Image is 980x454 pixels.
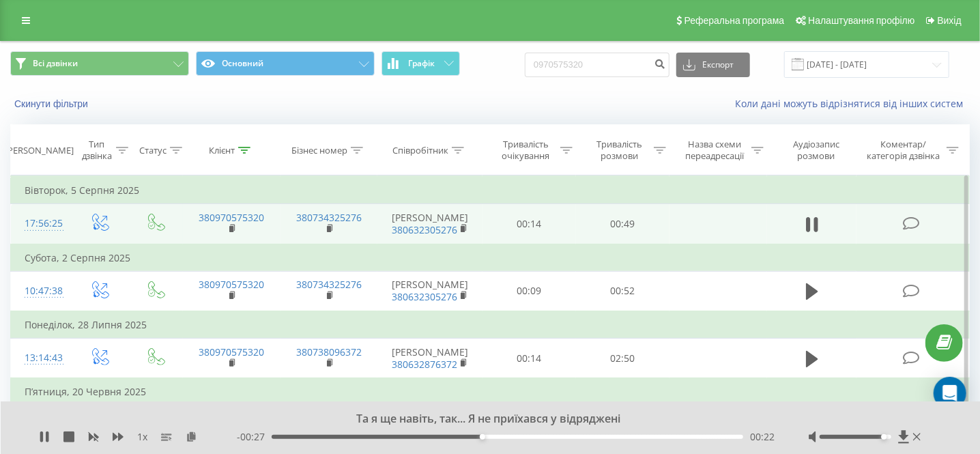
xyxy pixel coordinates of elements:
a: 380970575320 [199,345,264,358]
div: 10:47:38 [25,278,57,304]
td: 00:14 [482,204,576,244]
div: Аудіозапис розмови [779,139,854,162]
td: 00:52 [576,271,669,311]
div: Назва схеми переадресації [682,139,748,162]
button: Основний [196,51,375,76]
a: 380734325276 [296,278,362,291]
div: Співробітник [392,145,448,156]
div: 13:14:43 [25,345,57,371]
a: 380734325276 [296,211,362,224]
a: 380738096372 [296,345,362,358]
span: Всі дзвінки [33,58,78,69]
div: Accessibility label [480,434,485,440]
span: 00:22 [750,430,775,444]
button: Скинути фільтри [10,98,95,110]
a: 380970575320 [199,278,264,291]
a: 380632876372 [392,358,457,371]
div: Бізнес номер [291,145,347,156]
td: Субота, 2 Серпня 2025 [11,244,970,272]
div: Статус [139,145,167,156]
div: Тривалість очікування [495,139,557,162]
div: Коментар/категорія дзвінка [863,139,943,162]
span: Вихід [938,15,962,26]
button: Експорт [676,53,750,77]
div: Тривалість розмови [588,139,650,162]
a: Коли дані можуть відрізнятися вiд інших систем [735,97,970,110]
div: Open Intercom Messenger [934,377,966,410]
td: П’ятниця, 20 Червня 2025 [11,378,970,406]
td: 00:49 [576,204,669,244]
a: 380632305276 [392,223,457,236]
td: [PERSON_NAME] [377,339,482,379]
input: Пошук за номером [525,53,669,77]
td: Вівторок, 5 Серпня 2025 [11,177,970,204]
button: Графік [381,51,460,76]
button: Всі дзвінки [10,51,189,76]
div: Тип дзвінка [82,139,113,162]
span: Налаштування профілю [808,15,914,26]
div: Клієнт [209,145,235,156]
td: [PERSON_NAME] [377,271,482,311]
span: Графік [408,59,435,68]
td: Понеділок, 28 Липня 2025 [11,311,970,339]
td: 02:50 [576,339,669,379]
div: Та я ще навіть, так... Я не приїхався у відряджені [128,412,836,427]
span: - 00:27 [237,430,272,444]
span: 1 x [137,430,147,444]
span: Реферальна програма [684,15,785,26]
div: [PERSON_NAME] [5,145,74,156]
td: 00:14 [482,339,576,379]
td: [PERSON_NAME] [377,204,482,244]
a: 380632305276 [392,290,457,303]
div: 17:56:25 [25,210,57,237]
td: 00:09 [482,271,576,311]
a: 380970575320 [199,211,264,224]
div: Accessibility label [882,434,887,440]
